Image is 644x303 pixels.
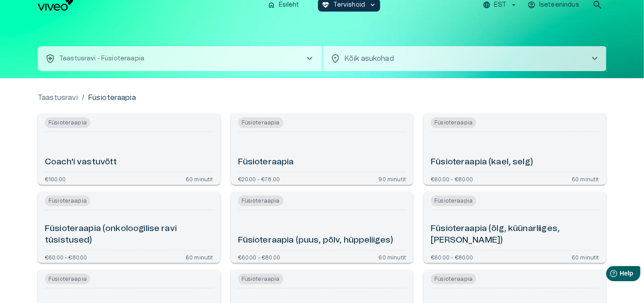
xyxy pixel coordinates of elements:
h6: Füsioteraapia (kael, selg) [431,156,533,168]
p: €60.00 - €80.00 [238,254,281,259]
a: Taastusravi [38,92,78,103]
p: / [82,92,84,103]
a: Open service booking details [424,192,606,263]
h6: Füsioteraapia (õlg, küünarliiges, [PERSON_NAME]) [431,223,599,247]
p: 90 minutit [379,176,406,181]
p: Füsioteraapia [88,92,136,103]
p: 60 minutit [572,254,599,259]
p: 60 minutit [186,254,213,259]
p: Iseteenindus [539,0,579,10]
span: Füsioteraapia [431,117,476,128]
p: €100.00 [45,176,66,181]
a: Open service booking details [38,114,220,185]
p: €60.00 - €80.00 [431,254,473,259]
span: Füsioteraapia [45,274,90,284]
h6: Coach'i vastuvõtt [45,156,117,168]
p: Esileht [279,0,299,10]
span: Füsioteraapia [238,274,283,284]
a: Open service booking details [231,192,413,263]
p: 60 minutit [186,176,213,181]
a: Open service booking details [424,114,606,185]
span: location_on [330,53,341,64]
span: home [267,1,275,9]
h6: Füsioteraapia (onkoloogilise ravi tüsistused) [45,223,213,247]
p: 60 minutit [572,176,599,181]
a: Open service booking details [38,192,220,263]
span: Füsioteraapia [45,117,90,128]
h6: Füsioteraapia (puus, põlv, hüppeliiges) [238,235,394,247]
span: Füsioteraapia [431,274,476,284]
p: Kõik asukohad [344,53,575,64]
h6: Füsioteraapia [238,156,294,168]
p: EST [494,0,506,10]
span: health_and_safety [45,53,56,64]
span: Füsioteraapia [238,117,283,128]
span: Füsioteraapia [431,195,476,206]
p: Tervishoid [333,0,366,10]
span: keyboard_arrow_down [369,1,377,9]
button: health_and_safetyTaastusravi - Füsioteraapiachevron_right [38,46,322,71]
p: 60 minutit [379,254,406,259]
p: €20.00 - €78.00 [238,176,280,181]
p: €60.00 - €80.00 [431,176,473,181]
span: ecg_heart [322,1,330,9]
span: Füsioteraapia [238,195,283,206]
p: Taastusravi - Füsioteraapia [59,54,144,64]
iframe: Help widget launcher [575,263,644,287]
span: chevron_right [304,53,315,64]
span: chevron_right [589,53,600,64]
span: Füsioteraapia [45,195,90,206]
p: €60.00 - €80.00 [45,254,87,259]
